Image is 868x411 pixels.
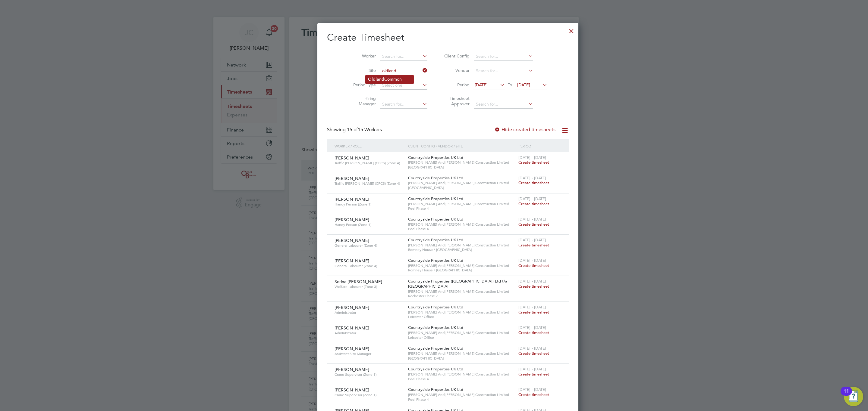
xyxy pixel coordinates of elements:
[335,351,404,356] span: Assistant Site Manager
[408,202,515,206] span: [PERSON_NAME] And [PERSON_NAME] Construction Limited
[518,366,546,372] span: [DATE] - [DATE]
[408,237,463,243] span: Countryside Properties UK Ltd
[335,258,369,264] span: [PERSON_NAME]
[442,96,470,107] label: Timesheet Approver
[408,330,515,335] span: [PERSON_NAME] And [PERSON_NAME] Construction Limited
[349,53,376,59] label: Worker
[408,335,515,340] span: Leicester Office
[518,351,549,356] span: Create timesheet
[335,372,404,377] span: Crane Supervisor (Zone 1)
[518,346,546,351] span: [DATE] - [DATE]
[408,387,463,392] span: Countryside Properties UK Ltd
[408,310,515,315] span: [PERSON_NAME] And [PERSON_NAME] Construction Limited
[517,82,530,88] span: [DATE]
[349,82,376,88] label: Period Type
[380,100,427,109] input: Search for...
[380,67,427,75] input: Search for...
[408,243,515,248] span: [PERSON_NAME] And [PERSON_NAME] Construction Limited
[408,346,463,351] span: Countryside Properties UK Ltd
[335,393,404,397] span: Crane Supervisor (Zone 1)
[335,305,369,310] span: [PERSON_NAME]
[518,284,549,289] span: Create timesheet
[475,82,488,88] span: [DATE]
[518,237,546,243] span: [DATE] - [DATE]
[349,96,376,107] label: Hiring Manager
[518,155,546,160] span: [DATE] - [DATE]
[408,377,515,382] span: Peel Phase 4
[408,263,515,268] span: [PERSON_NAME] And [PERSON_NAME] Construction Limited
[335,196,369,202] span: [PERSON_NAME]
[408,217,463,222] span: Countryside Properties UK Ltd
[335,346,369,351] span: [PERSON_NAME]
[408,392,515,397] span: [PERSON_NAME] And [PERSON_NAME] Construction Limited
[335,155,369,161] span: [PERSON_NAME]
[518,330,549,335] span: Create timesheet
[407,139,517,153] div: Client Config / Vendor / Site
[408,227,515,231] span: Peel Phase 4
[335,279,382,284] span: Sorina [PERSON_NAME]
[335,284,404,289] span: Welfare Labourer (Zone 3)
[474,67,533,75] input: Search for...
[442,53,470,59] label: Client Config
[518,243,549,248] span: Create timesheet
[335,387,369,393] span: [PERSON_NAME]
[408,196,463,201] span: Countryside Properties UK Ltd
[442,68,470,73] label: Vendor
[335,264,404,268] span: General Labourer (Zone 4)
[518,201,549,206] span: Create timesheet
[349,68,376,73] label: Site
[494,127,555,133] label: Hide created timesheets
[408,206,515,211] span: Peel Phase 4
[335,161,404,165] span: Traffic [PERSON_NAME] (CPCS) (Zone 4)
[408,258,463,263] span: Countryside Properties UK Ltd
[408,247,515,252] span: Romney House / [GEOGRAPHIC_DATA]
[335,222,404,227] span: Handy Person (Zone 1)
[518,325,546,330] span: [DATE] - [DATE]
[517,139,563,153] div: Period
[408,181,515,185] span: [PERSON_NAME] And [PERSON_NAME] Construction Limited
[380,81,427,90] input: Select one
[408,268,515,273] span: Romney House / [GEOGRAPHIC_DATA]
[518,263,549,268] span: Create timesheet
[335,310,404,315] span: Administrator
[506,81,514,89] span: To
[408,175,463,181] span: Countryside Properties UK Ltd
[474,52,533,61] input: Search for...
[366,75,414,83] li: Common
[408,222,515,227] span: [PERSON_NAME] And [PERSON_NAME] Construction Limited
[408,294,515,298] span: Rochester Phase 7
[518,160,549,165] span: Create timesheet
[408,397,515,402] span: Peel Phase 4
[408,314,515,319] span: Leicester Office
[518,372,549,377] span: Create timesheet
[408,351,515,356] span: [PERSON_NAME] And [PERSON_NAME] Construction Limited
[518,387,546,392] span: [DATE] - [DATE]
[518,175,546,181] span: [DATE] - [DATE]
[335,331,404,335] span: Administrator
[333,139,407,153] div: Worker / Role
[335,176,369,181] span: [PERSON_NAME]
[335,238,369,243] span: [PERSON_NAME]
[408,366,463,372] span: Countryside Properties UK Ltd
[442,82,470,88] label: Period
[408,279,507,289] span: Countryside Properties ([GEOGRAPHIC_DATA]) Ltd t/a [GEOGRAPHIC_DATA]
[327,31,569,44] h2: Create Timesheet
[518,310,549,315] span: Create timesheet
[408,185,515,190] span: [GEOGRAPHIC_DATA]
[335,243,404,248] span: General Labourer (Zone 4)
[518,217,546,222] span: [DATE] - [DATE]
[380,52,427,61] input: Search for...
[408,325,463,330] span: Countryside Properties UK Ltd
[518,180,549,185] span: Create timesheet
[335,217,369,222] span: [PERSON_NAME]
[368,77,384,82] b: Oldland
[844,391,849,399] div: 11
[408,155,463,160] span: Countryside Properties UK Ltd
[335,202,404,207] span: Handy Person (Zone 1)
[408,304,463,310] span: Countryside Properties UK Ltd
[335,181,404,186] span: Traffic [PERSON_NAME] (CPCS) (Zone 4)
[327,127,383,133] div: Showing
[518,258,546,263] span: [DATE] - [DATE]
[408,356,515,361] span: [GEOGRAPHIC_DATA]
[474,100,533,109] input: Search for...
